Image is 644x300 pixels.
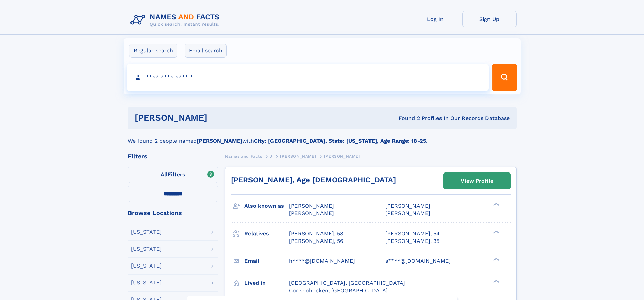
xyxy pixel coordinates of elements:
[128,129,517,145] div: We found 2 people named with .
[129,44,177,58] label: Regular search
[225,152,262,160] a: Names and Facts
[289,210,334,216] span: [PERSON_NAME]
[270,154,272,159] span: J
[231,176,396,184] a: [PERSON_NAME], Age [DEMOGRAPHIC_DATA]
[444,173,510,189] a: View Profile
[127,64,489,91] input: search input
[385,230,440,237] a: [PERSON_NAME], 54
[244,277,289,289] h3: Lived in
[244,228,289,239] h3: Relatives
[280,152,316,160] a: [PERSON_NAME]
[462,11,517,27] a: Sign Up
[185,44,227,58] label: Email search
[131,246,162,252] div: [US_STATE]
[280,154,316,159] span: [PERSON_NAME]
[289,230,343,237] a: [PERSON_NAME], 58
[289,203,334,209] span: [PERSON_NAME]
[492,257,500,261] div: ❯
[289,287,388,294] span: Conshohocken, [GEOGRAPHIC_DATA]
[131,263,162,269] div: [US_STATE]
[128,167,218,183] label: Filters
[131,280,162,285] div: [US_STATE]
[385,203,430,209] span: [PERSON_NAME]
[492,202,500,207] div: ❯
[324,154,360,159] span: [PERSON_NAME]
[197,138,242,144] b: [PERSON_NAME]
[385,237,439,245] a: [PERSON_NAME], 35
[461,173,493,189] div: View Profile
[492,64,517,91] button: Search Button
[385,210,430,216] span: [PERSON_NAME]
[135,114,303,122] h1: [PERSON_NAME]
[254,138,426,144] b: City: [GEOGRAPHIC_DATA], State: [US_STATE], Age Range: 18-25
[244,255,289,267] h3: Email
[128,210,218,216] div: Browse Locations
[303,115,510,122] div: Found 2 Profiles In Our Records Database
[128,11,225,29] img: Logo Names and Facts
[270,152,272,160] a: J
[128,153,218,159] div: Filters
[492,279,500,283] div: ❯
[161,171,168,178] span: All
[289,280,405,286] span: [GEOGRAPHIC_DATA], [GEOGRAPHIC_DATA]
[408,11,462,27] a: Log In
[131,229,162,235] div: [US_STATE]
[492,230,500,234] div: ❯
[244,200,289,212] h3: Also known as
[289,237,343,245] a: [PERSON_NAME], 56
